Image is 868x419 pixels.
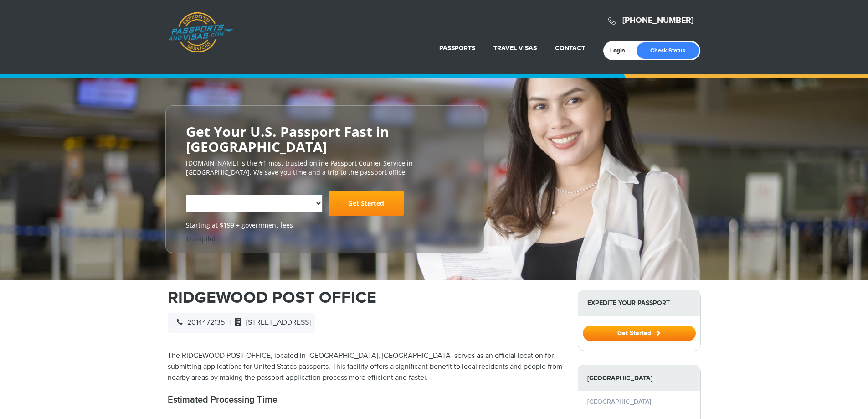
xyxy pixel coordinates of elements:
[587,398,651,406] a: [GEOGRAPHIC_DATA]
[168,394,564,405] h2: Estimated Processing Time
[610,47,632,54] a: Login
[168,290,564,306] h1: RIDGEWOOD POST OFFICE
[555,44,585,52] a: Contact
[186,234,216,243] a: Trustpilot
[329,191,404,216] a: Get Started
[231,318,311,327] span: [STREET_ADDRESS]
[622,16,693,26] a: [PHONE_NUMBER]
[637,42,699,59] a: Check Status
[168,12,233,53] a: Passports & [DOMAIN_NAME]
[439,44,475,52] a: Passports
[172,318,225,327] span: 2014472135
[578,290,700,316] strong: Expedite Your Passport
[578,365,700,391] strong: [GEOGRAPHIC_DATA]
[168,313,315,333] div: |
[186,124,464,154] h2: Get Your U.S. Passport Fast in [GEOGRAPHIC_DATA]
[186,159,464,177] p: [DOMAIN_NAME] is the #1 most trusted online Passport Courier Service in [GEOGRAPHIC_DATA]. We sav...
[583,329,696,336] a: Get Started
[168,351,564,383] p: The RIDGEWOOD POST OFFICE, located in [GEOGRAPHIC_DATA], [GEOGRAPHIC_DATA] serves as an official ...
[493,44,537,52] a: Travel Visas
[583,326,696,341] button: Get Started
[186,221,464,230] span: Starting at $199 + government fees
